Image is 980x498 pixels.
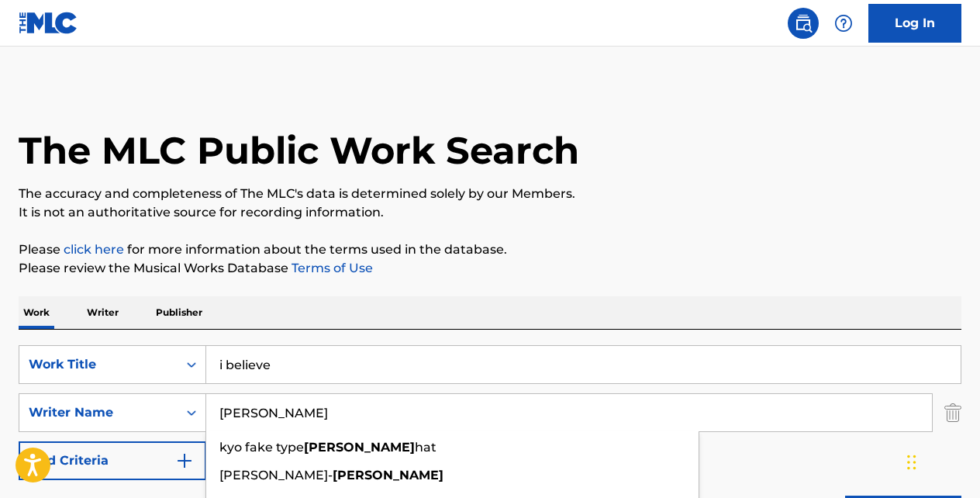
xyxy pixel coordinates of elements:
[794,14,813,33] img: search
[82,296,123,329] p: Writer
[19,127,579,174] h1: The MLC Public Work Search
[902,424,980,498] iframe: Chat Widget
[304,440,415,455] strong: [PERSON_NAME]
[333,468,443,482] strong: [PERSON_NAME]
[19,185,961,203] p: The accuracy and completeness of The MLC's data is determined solely by our Members.
[151,296,207,329] p: Publisher
[19,296,54,329] p: Work
[834,14,853,33] img: help
[219,440,304,455] span: kyo fake type
[175,451,194,470] img: 9d2ae6d4665cec9f34b9.svg
[219,468,333,482] span: [PERSON_NAME]-
[19,259,961,278] p: Please review the Musical Works Database
[19,240,961,259] p: Please for more information about the terms used in the database.
[828,8,859,39] div: Help
[64,242,124,257] a: click here
[288,261,373,275] a: Terms of Use
[19,12,78,34] img: MLC Logo
[788,8,819,39] a: Public Search
[19,441,206,480] button: Add Criteria
[415,440,437,455] span: hat
[29,403,168,422] div: Writer Name
[944,393,961,432] img: Delete Criterion
[868,4,961,43] a: Log In
[907,439,916,486] div: Drag
[19,203,961,222] p: It is not an authoritative source for recording information.
[29,355,168,374] div: Work Title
